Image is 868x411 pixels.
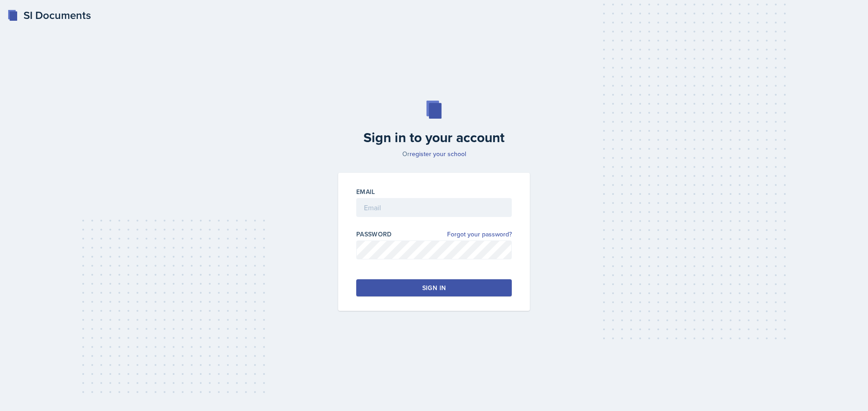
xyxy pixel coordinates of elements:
h2: Sign in to your account [333,129,535,146]
div: Sign in [422,283,446,292]
label: Email [356,187,375,196]
a: register your school [410,149,466,158]
label: Password [356,230,392,239]
button: Sign in [356,279,512,296]
input: Email [356,198,512,217]
a: SI Documents [7,7,91,23]
a: Forgot your password? [447,230,512,239]
p: Or [333,149,535,158]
